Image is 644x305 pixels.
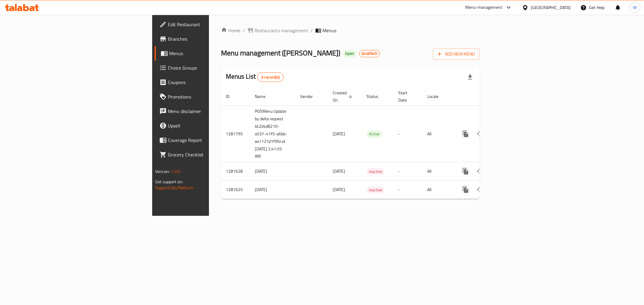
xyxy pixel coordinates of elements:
[168,79,255,86] span: Coupons
[168,108,255,115] span: Menu disclaimer
[311,27,313,34] li: /
[473,182,487,197] button: Change Status
[427,93,446,100] span: Locale
[433,49,480,60] button: Add New Menu
[458,127,473,141] button: more
[155,118,260,133] a: Upsell
[168,93,255,100] span: Promotions
[168,64,255,71] span: Choice Groups
[155,46,260,61] a: Menus
[531,4,571,11] div: [GEOGRAPHIC_DATA]
[255,27,308,34] span: Restaurants management
[393,162,422,181] td: -
[155,147,260,162] a: Grocery Checklist
[458,182,473,197] button: more
[473,127,487,141] button: Change Status
[633,4,637,11] span: M
[322,27,336,34] span: Menus
[333,130,345,138] span: [DATE]
[250,181,295,199] td: [DATE]
[221,27,480,34] nav: breadcrumb
[343,50,357,57] div: Open
[221,46,340,60] span: Menu management ( [PERSON_NAME] )
[155,61,260,75] a: Choice Groups
[300,93,321,100] span: Vendor
[168,21,255,28] span: Edit Restaurant
[171,168,180,175] span: 1.0.0
[247,27,308,34] a: Restaurants management
[422,105,453,162] td: All
[367,130,382,137] span: Active
[155,75,260,90] a: Coupons
[168,151,255,158] span: Grocery Checklist
[422,162,453,181] td: All
[258,74,283,80] span: 3 record(s)
[473,164,487,178] button: Change Status
[393,181,422,199] td: -
[221,87,521,199] table: enhanced table
[343,51,357,56] span: Open
[155,17,260,32] a: Edit Restaurant
[367,93,386,100] span: Status
[226,72,284,82] h2: Menus List
[155,32,260,46] a: Branches
[257,72,284,82] div: Total records count
[422,181,453,199] td: All
[333,167,345,175] span: [DATE]
[155,90,260,104] a: Promotions
[168,122,255,129] span: Upsell
[155,184,194,192] a: Support.OpsPlatform
[168,137,255,144] span: Coverage Report
[465,4,502,11] div: Menu-management
[155,104,260,118] a: Menu disclaimer
[367,168,385,175] span: Inactive
[155,168,170,175] span: Version:
[438,50,475,58] span: Add New Menu
[367,187,385,193] span: Inactive
[155,178,183,186] span: Get support on:
[169,50,255,57] span: Menus
[226,93,237,100] span: ID
[463,70,477,84] div: Export file
[458,164,473,178] button: more
[250,162,295,181] td: [DATE]
[333,89,354,104] span: Created On
[250,105,295,162] td: POSMenu Update by delta request Id:2d4d8210-a537-41f5-a6bb-ee1127d1f9fd at [DATE] 2:41:55 AM
[333,186,345,193] span: [DATE]
[453,87,521,106] th: Actions
[398,89,415,104] span: Start Date
[393,105,422,162] td: -
[155,133,260,147] a: Coverage Report
[255,93,273,100] span: Name
[359,51,380,56] span: GrubTech
[168,35,255,42] span: Branches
